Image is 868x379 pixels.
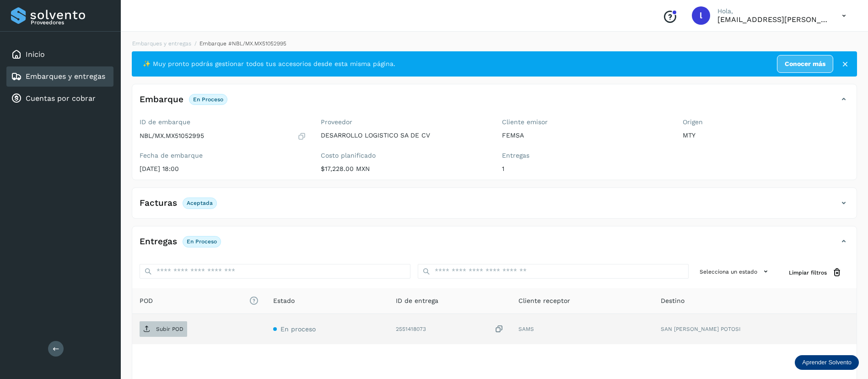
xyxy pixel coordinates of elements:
[396,296,438,306] span: ID de entrega
[140,198,177,209] h4: Facturas
[789,269,827,277] span: Limpiar filtros
[6,66,113,87] div: Embarques y entregas
[280,325,316,333] span: En proceso
[140,94,183,105] h4: Embarque
[140,118,306,126] label: ID de embarque
[795,355,859,370] div: Aprender Solvento
[193,96,223,103] p: En proceso
[6,44,113,65] div: Inicio
[502,152,669,159] label: Entregas
[187,200,213,206] p: Aceptada
[273,296,295,306] span: Estado
[132,92,857,115] div: EmbarqueEn proceso
[187,238,217,245] p: En proceso
[321,165,487,173] p: $17,228.00 MXN
[717,15,827,24] p: lauraamalia.castillo@xpertal.com
[140,296,259,306] span: POD
[132,40,191,47] a: Embarques y entregas
[132,39,857,48] nav: breadcrumb
[26,94,96,103] a: Cuentas por cobrar
[782,264,849,281] button: Limpiar filtros
[140,321,187,337] button: Subir POD
[140,152,306,159] label: Fecha de embarque
[140,132,204,140] p: NBL/MX.MX51052995
[140,165,306,173] p: [DATE] 18:00
[132,195,857,218] div: FacturasAceptada
[321,152,487,159] label: Costo planificado
[321,118,487,126] label: Proveedor
[502,118,669,126] label: Cliente emisor
[143,59,395,69] span: ✨ Muy pronto podrás gestionar todos tus accesorios desde esta misma página.
[653,314,857,344] td: SAN [PERSON_NAME] POTOSI
[140,236,177,247] h4: Entregas
[518,296,570,306] span: Cliente receptor
[683,132,849,139] p: MTY
[321,132,487,139] p: DESARROLLO LOGISTICO SA DE CV
[396,324,504,334] div: 2551418073
[26,50,45,59] a: Inicio
[31,19,110,26] p: Proveedores
[696,264,774,279] button: Selecciona un estado
[661,296,685,306] span: Destino
[683,118,849,126] label: Origen
[717,7,827,15] p: Hola,
[502,165,669,173] p: 1
[26,72,105,81] a: Embarques y entregas
[156,326,183,332] p: Subir POD
[502,132,669,139] p: FEMSA
[777,55,833,73] a: Conocer más
[6,88,113,109] div: Cuentas por cobrar
[511,314,653,344] td: SAMS
[802,359,852,366] p: Aprender Solvento
[199,40,286,47] span: Embarque #NBL/MX.MX51052995
[132,234,857,257] div: EntregasEn proceso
